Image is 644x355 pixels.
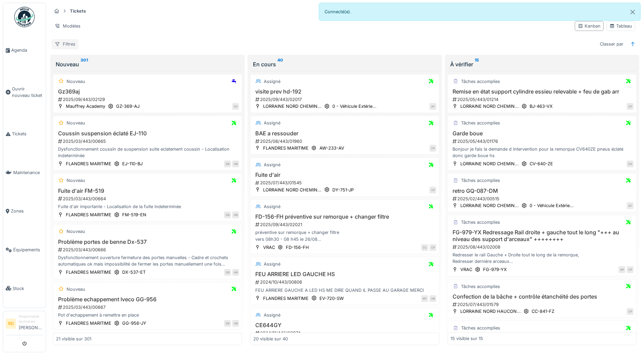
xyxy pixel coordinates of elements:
a: Équipements [3,231,46,269]
span: Agenda [11,47,43,53]
div: À vérifier [450,60,634,68]
div: Assigné [264,203,280,210]
div: 2025/08/443/02008 [452,244,633,250]
div: Tâches accomplies [461,78,500,85]
div: GG-956-JY [122,320,146,326]
div: Dysfonctionnement ouverture fermeture des portes manuelles - Cadre et crochets automatiques ok ma... [56,254,239,267]
div: Assigné [264,261,280,267]
div: FLANDRES MARITIME [263,145,309,151]
div: Fuite d'air importante - Localisation de la fuite indeterminée [56,203,239,210]
h3: FD-156-FH préventive sur remorque + changer filtre [253,214,436,220]
h3: retro GQ-087-DM [450,188,633,194]
div: En cours [253,60,437,68]
div: 2024/11/443/00974 [255,330,436,336]
div: Connecté(e). [319,3,641,21]
h3: Problème portes de benne Dx-537 [56,239,239,245]
sup: 40 [277,60,283,68]
div: CV-640-ZE [530,160,553,167]
div: 2025/07/443/01545 [255,180,436,186]
div: Nouveau [56,60,239,68]
a: Zones [3,192,46,231]
div: Responsable technicien [19,314,43,324]
div: Assigné [264,312,280,318]
div: Redresser le rail Gauche + Droite tout le long de la remorque, Redresser dernière arceaux Remettr... [450,252,633,265]
h3: Garde boue [450,130,633,137]
div: Tâches accomplies [461,120,500,126]
div: Kanban [578,23,601,29]
div: FEU ARRIERE GAUCHE A LED HS ME DIRE QUAND IL PASSE AU GARAGE MERCI [253,287,436,293]
div: Nouveau [67,78,85,85]
div: CC-841-FZ [532,308,554,315]
div: Assigné [264,78,280,85]
div: 0 - Véhicule Extérie... [530,202,574,209]
h3: Problème echappement Iveco GG-956 [56,296,239,303]
div: Nouveau [67,120,85,126]
div: AF [627,202,633,209]
div: CC [421,244,428,251]
div: CP [429,187,436,193]
span: Zones [11,208,43,214]
h3: CE644GY [253,322,436,328]
div: 2025/09/443/02129 [57,96,239,103]
div: AF [429,103,436,110]
h3: Coussin suspension éclaté EJ-110 [56,130,239,137]
a: Agenda [3,31,46,70]
h3: Gz369aj [56,88,239,95]
div: 0 - Véhicule Extérie... [332,103,376,109]
div: CP [627,266,633,273]
div: Assigné [264,162,280,168]
div: EV-720-SW [319,295,344,302]
div: FLANDRES MARITIME [263,295,309,302]
div: SV [232,103,239,110]
h3: Confection de la bâche + contrôle étanchéité des portes [450,293,633,300]
strong: Tickets [67,8,89,14]
li: RD [6,319,16,329]
div: Nouveau [67,286,85,292]
h3: Fuite d'air FM-519 [56,188,239,194]
span: Stock [13,285,43,292]
span: Tickets [12,131,43,137]
div: Assigné [264,120,280,126]
div: 15 visible sur 15 [450,336,483,342]
div: 21 visible sur 301 [56,336,91,342]
div: LORRAINE NORD CHEMIN... [460,160,519,167]
div: Tâches accomplies [461,219,500,225]
div: CP [429,145,436,152]
div: DX-537-ET [122,269,146,275]
div: LORRAINE NORD CHEMIN... [263,103,321,109]
div: Pot d'echappement à remettre en place [56,312,239,318]
div: Bonjour je fais la demande d intervention pour la remorque CV640ZE pneus éclaté donc garde boue hs [450,146,633,159]
div: Tâches accomplies [461,283,500,290]
div: Mauffrey Academy [66,103,105,109]
div: EJ-110-BJ [122,160,143,167]
h3: Fuite d'air [253,172,436,178]
div: 2025/03/443/00665 [57,138,239,145]
sup: 301 [80,60,88,68]
h3: Remise en état support cylindre essieu relevable + feu de gab arr [450,88,633,95]
div: Tableau [609,23,632,29]
div: DY-751-JP [332,187,354,193]
div: 2025/09/443/02021 [255,221,436,228]
div: 2025/03/443/00664 [57,196,239,202]
div: Classer par [597,39,626,49]
a: RD Responsable technicien[PERSON_NAME] [6,314,43,335]
li: [PERSON_NAME] [19,314,43,334]
div: 2025/03/443/00666 [57,247,239,253]
div: CP [627,308,633,315]
span: Ouvrir nouveau ticket [12,86,43,99]
div: Nouveau [67,177,85,184]
div: Tâches accomplies [461,177,500,184]
div: VRAC [460,266,472,273]
div: FG-979-YX [483,266,507,273]
div: FLANDRES MARITIME [66,160,111,167]
div: LORRAINE NORD CHEMIN... [460,202,519,209]
div: VRAC [263,244,275,251]
div: GP [619,266,625,273]
div: 2025/07/443/01579 [452,301,633,308]
div: HB [232,320,239,327]
sup: 15 [475,60,479,68]
a: Ouvrir nouveau ticket [3,70,46,115]
span: Maintenance [13,169,43,176]
div: FLANDRES MARITIME [66,212,111,218]
div: HB [232,269,239,276]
